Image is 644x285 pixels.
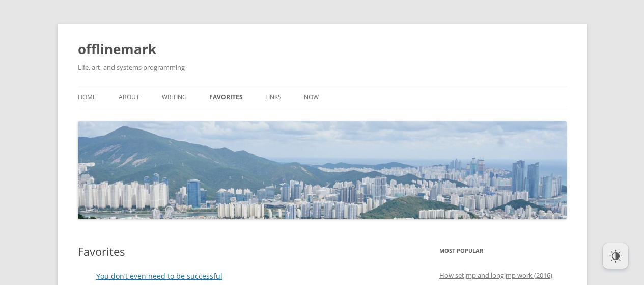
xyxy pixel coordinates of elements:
[78,37,156,61] a: offlinemark
[439,245,567,257] h3: Most Popular
[209,86,243,109] a: Favorites
[78,86,96,109] a: Home
[78,61,567,73] h2: Life, art, and systems programming
[439,271,552,280] a: How setjmp and longjmp work (2016)
[304,86,319,109] a: Now
[78,121,567,219] img: offlinemark
[96,271,222,281] a: You don’t even need to be successful
[78,245,396,258] h1: Favorites
[162,86,187,109] a: Writing
[119,86,139,109] a: About
[265,86,282,109] a: Links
